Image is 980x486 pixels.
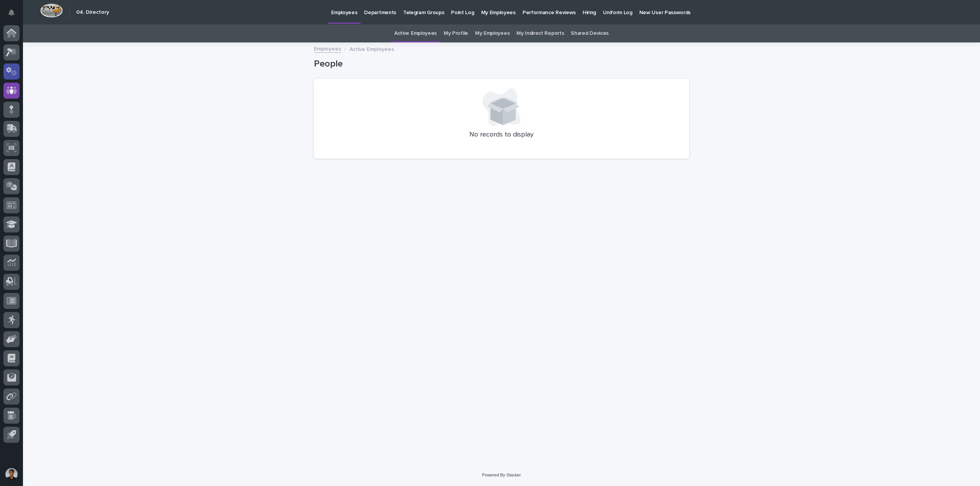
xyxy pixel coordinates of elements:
p: Active Employees [350,44,394,53]
a: Shared Devices [571,24,609,42]
p: No records to display [323,131,680,139]
a: My Employees [475,24,510,42]
h1: People [314,59,689,70]
a: My Indirect Reports [516,24,564,42]
div: Notifications [10,9,20,21]
a: My Profile [444,24,468,42]
a: Powered By Stacker [482,473,521,477]
a: Active Employees [394,24,437,42]
button: users-avatar [3,466,20,482]
button: Notifications [3,5,20,21]
a: Employees [314,44,341,53]
img: Workspace Logo [40,3,63,18]
h2: 04. Directory [76,9,109,16]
